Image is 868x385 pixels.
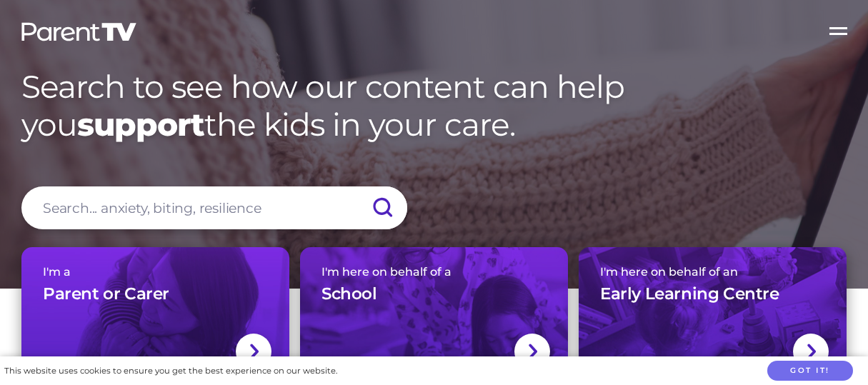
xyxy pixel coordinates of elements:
[20,21,138,42] img: parenttv-logo-white.4c85aaf.svg
[767,361,853,381] button: Got it!
[527,342,538,361] img: svg+xml;base64,PHN2ZyBlbmFibGUtYmFja2dyb3VuZD0ibmV3IDAgMCAxNC44IDI1LjciIHZpZXdCb3g9IjAgMCAxNC44ID...
[43,284,169,305] h3: Parent or Carer
[600,284,779,305] h3: Early Learning Centre
[21,68,847,144] h1: Search to see how our content can help you the kids in your care.
[321,265,547,279] span: I'm here on behalf of a
[77,105,204,144] strong: support
[43,265,268,279] span: I'm a
[600,265,825,279] span: I'm here on behalf of an
[4,364,337,379] div: This website uses cookies to ensure you get the best experience on our website.
[357,186,407,229] input: Submit
[321,284,377,305] h3: School
[249,342,259,361] img: svg+xml;base64,PHN2ZyBlbmFibGUtYmFja2dyb3VuZD0ibmV3IDAgMCAxNC44IDI1LjciIHZpZXdCb3g9IjAgMCAxNC44ID...
[21,186,407,229] input: Search... anxiety, biting, resilience
[806,342,817,361] img: svg+xml;base64,PHN2ZyBlbmFibGUtYmFja2dyb3VuZD0ibmV3IDAgMCAxNC44IDI1LjciIHZpZXdCb3g9IjAgMCAxNC44ID...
